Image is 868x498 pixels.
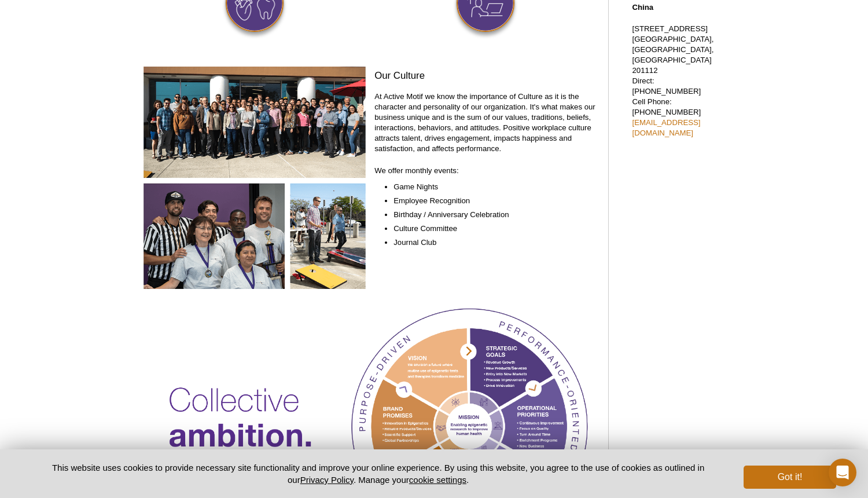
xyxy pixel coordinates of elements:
[374,166,597,176] p: We offer monthly events:​
[632,118,700,137] a: [EMAIL_ADDRESS][DOMAIN_NAME]
[829,459,856,486] div: Open Intercom Messenger
[374,69,597,83] h3: Our Culture
[632,3,653,12] strong: China
[144,67,366,289] img: Active Motif's culture
[393,224,585,234] li: Culture Committee
[409,475,466,485] button: cookie settings
[32,462,724,486] p: This website uses cookies to provide necessary site functionality and improve your online experie...
[393,210,585,220] li: Birthday / Anniversary Celebration​
[374,91,597,154] p: At Active Motif we know the importance of Culture as it is the character and personality of our o...
[393,182,585,192] li: Game Nights​
[300,475,354,485] a: Privacy Policy
[393,196,585,206] li: Employee Recognition​
[744,466,836,489] button: Got it!
[393,237,585,248] li: Journal Club
[632,24,724,138] p: [STREET_ADDRESS] [GEOGRAPHIC_DATA], [GEOGRAPHIC_DATA], [GEOGRAPHIC_DATA] 201112 Direct: [PHONE_NU...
